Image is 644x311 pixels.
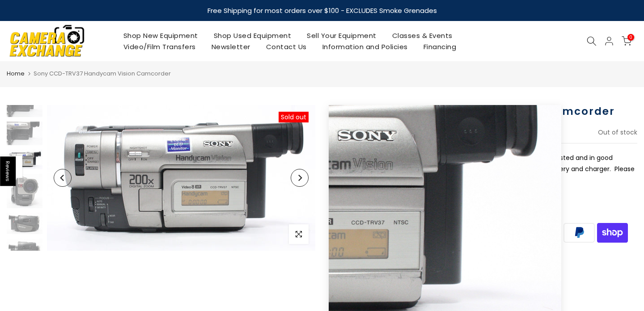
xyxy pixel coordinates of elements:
img: american express [395,222,429,244]
img: Sony CCD-TRV37 Handycam Vision Camcorder Video Equipment - Video Camera Sony 317699 [7,213,42,234]
h1: Sony CCD-TRV37 Handycam Vision Camcorder [329,105,637,118]
button: Next [291,169,309,187]
a: Shop New Equipment [115,30,206,41]
div: SKU: [329,294,637,306]
span: Sony CCD-TRV37 Handycam Vision Camcorder [34,69,171,78]
a: Classes & Events [384,30,460,41]
img: Sony CCD-TRV37 Handycam Vision Camcorder Video Equipment - Video Camera Sony 317699 [7,174,42,209]
span: 317699 [341,294,363,306]
span: 0 [627,34,634,41]
img: synchrony [329,222,362,244]
a: Ask a Question [329,275,378,284]
strong: Free Shipping for most orders over $100 - EXCLUDES Smoke Grenades [208,6,437,15]
a: 0 [622,36,631,46]
a: Shop Used Equipment [206,30,299,41]
img: Sony CCD-TRV37 Handycam Vision Camcorder Video Equipment - Video Camera Sony 317699 [7,239,42,265]
img: shopify pay [596,222,629,244]
img: master [529,222,563,244]
img: Sony CCD-TRV37 Handycam Vision Camcorder Video Equipment - Video Camera Sony 317699 [47,105,315,251]
a: Contact Us [258,41,314,52]
a: Newsletter [203,41,258,52]
img: amazon payments [362,222,396,244]
a: Home [7,69,25,78]
img: Sony CCD-TRV37 Handycam Vision Camcorder Video Equipment - Video Camera Sony 317699 [7,122,42,145]
a: Sell Your Equipment [299,30,385,41]
p: This is a Sony CCD-TRV37 Handycam Vision Camcorder. This has been tested and in good working orde... [329,152,637,186]
img: google pay [496,222,529,244]
img: Sony CCD-TRV37 Handycam Vision Camcorder Video Equipment - Video Camera Sony 317699 [7,92,42,117]
img: Sony CCD-TRV37 Handycam Vision Camcorder Video Equipment - Video Camera Sony 317699 [7,150,42,169]
a: Information and Policies [314,41,415,52]
button: Previous [54,169,72,187]
img: paypal [563,222,596,244]
a: Financing [415,41,464,52]
img: visa [329,244,362,265]
img: discover [462,222,496,244]
button: Read more [365,176,399,184]
span: Out of stock [598,128,637,137]
a: Video/Film Transfers [115,41,203,52]
img: apple pay [429,222,462,244]
div: $149.99 [329,127,370,139]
